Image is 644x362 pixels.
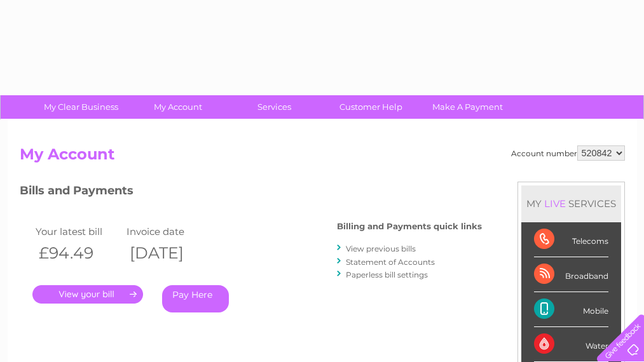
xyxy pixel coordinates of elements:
a: Services [222,95,327,119]
a: . [32,285,143,304]
a: My Account [125,95,230,119]
div: Water [534,327,608,362]
a: Pay Here [162,285,229,312]
h4: Billing and Payments quick links [337,222,482,231]
th: £94.49 [32,240,124,266]
a: My Clear Business [29,95,134,119]
a: Paperless bill settings [346,270,428,279]
h2: My Account [20,145,625,170]
a: View previous bills [346,244,416,253]
td: Invoice date [123,223,215,240]
div: Mobile [534,292,608,327]
a: Customer Help [319,95,423,119]
td: Your latest bill [32,223,124,240]
h3: Bills and Payments [20,182,482,204]
a: Statement of Accounts [346,257,435,267]
th: [DATE] [123,240,215,266]
div: Broadband [534,257,608,292]
div: Telecoms [534,222,608,257]
div: LIVE [542,198,568,210]
div: Account number [511,145,625,161]
div: MY SERVICES [521,185,621,222]
a: Make A Payment [415,95,520,119]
